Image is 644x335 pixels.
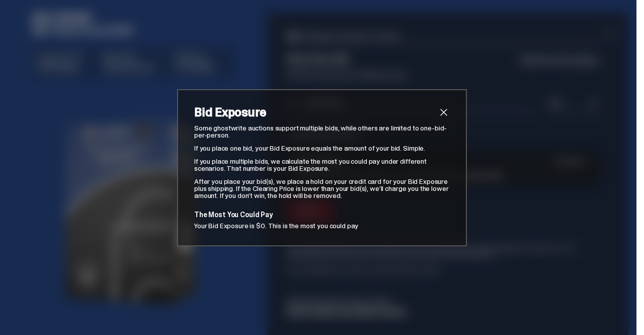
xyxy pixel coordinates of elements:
p: After you place your bid(s), we place a hold on your credit card for your Bid Exposure plus shipp... [194,178,450,199]
p: The Most You Could Pay [194,211,450,218]
p: If you place one bid, your Bid Exposure equals the amount of your bid. Simple. [194,145,450,152]
p: Your Bid Exposure is $0. This is the most you could pay [194,222,450,229]
button: close [438,106,450,118]
h2: Bid Exposure [194,106,438,118]
p: Some ghostwrite auctions support multiple bids, while others are limited to one-bid-per-person. [194,124,450,139]
p: If you place multiple bids, we calculate the most you could pay under different scenarios. That n... [194,158,450,172]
